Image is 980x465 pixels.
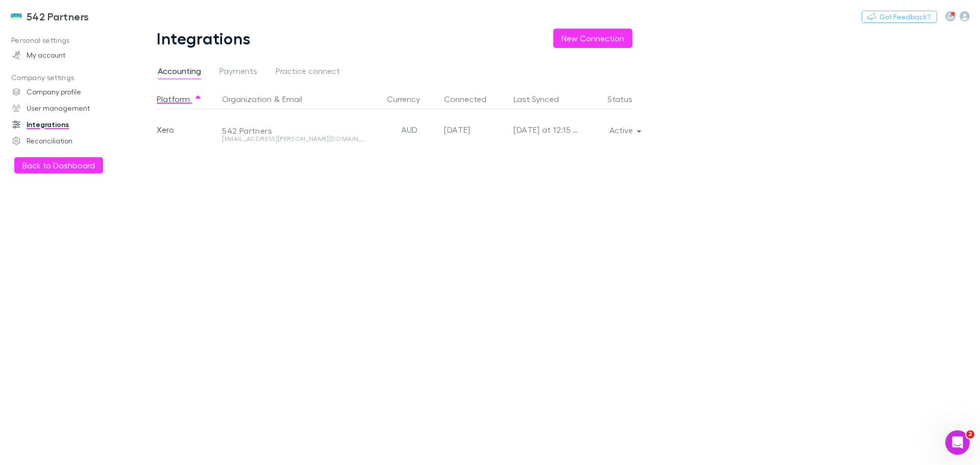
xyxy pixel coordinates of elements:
[47,244,77,252] a: paid tab
[27,10,89,22] h3: 542 Partners
[65,334,73,342] button: Start recording
[28,204,66,212] a: paying tab
[157,29,251,48] h1: Integrations
[862,11,937,23] button: Got Feedback?
[553,29,632,48] button: New Connection
[2,47,138,63] a: My account
[160,4,179,23] button: Home
[9,313,195,330] textarea: Message…
[16,163,159,253] div: Hi [PERSON_NAME], it will normally take 1-2 days if the payment was made through their bank accou...
[45,284,188,334] div: ok thanks - yes it's for [PERSON_NAME]. I'll have to work out why it ended up charging but I will...
[4,4,95,29] a: 542 Partners
[16,334,24,342] button: Upload attachment
[8,157,196,278] div: Alex says…
[601,123,648,137] button: Active
[10,10,22,22] img: 542 Partners's Logo
[222,89,375,109] div: &
[179,4,198,22] div: Close
[32,334,40,342] button: Emoji picker
[2,84,138,100] a: Company profile
[8,278,196,353] div: Melonie says…
[222,89,272,109] button: Organization
[14,157,103,174] button: Back to Dashboard
[2,116,138,133] a: Integrations
[387,89,432,109] button: Currency
[157,109,218,150] div: Xero
[607,89,645,109] button: Status
[2,133,138,149] a: Reconciliation
[7,4,26,23] button: go back
[37,278,196,340] div: ok thanks - yes it's for [PERSON_NAME]. I'll have to work out why it ended up charging but I will...
[48,334,57,342] button: Gif picker
[50,13,102,23] p: Active 30m ago
[8,57,196,158] div: Melonie says…
[157,89,202,109] button: Platform
[222,136,369,142] div: [EMAIL_ADDRESS][PERSON_NAME][DOMAIN_NAME]
[966,430,974,438] span: 2
[379,109,440,150] div: AUD
[945,430,970,455] iframe: Intercom live chat
[444,89,499,109] button: Connected
[513,109,579,150] div: [DATE] at 12:15 AM
[2,100,138,116] a: User management
[2,71,138,84] p: Company settings
[37,57,196,150] div: Thanks [PERSON_NAME] - I need to refund a payment that shouldn't have been debited (my fault I th...
[282,89,302,109] button: Email
[222,126,369,136] div: 542 Partners
[2,34,138,47] p: Personal settings
[29,6,45,22] img: Profile image for Alex
[45,63,188,143] div: Thanks [PERSON_NAME] - I need to refund a payment that shouldn't have been debited (my fault I th...
[8,43,196,57] div: [DATE]
[8,157,167,259] div: Hi [PERSON_NAME], it will normally take 1-2 days if the payment was made through their bank accou...
[276,66,340,79] span: Practice connect
[513,89,571,109] button: Last Synced
[16,262,103,268] div: [PERSON_NAME] • 35m ago
[158,66,201,79] span: Accounting
[175,330,191,347] button: Send a message…
[50,5,116,13] h1: [PERSON_NAME]
[444,109,505,150] div: [DATE]
[219,66,257,79] span: Payments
